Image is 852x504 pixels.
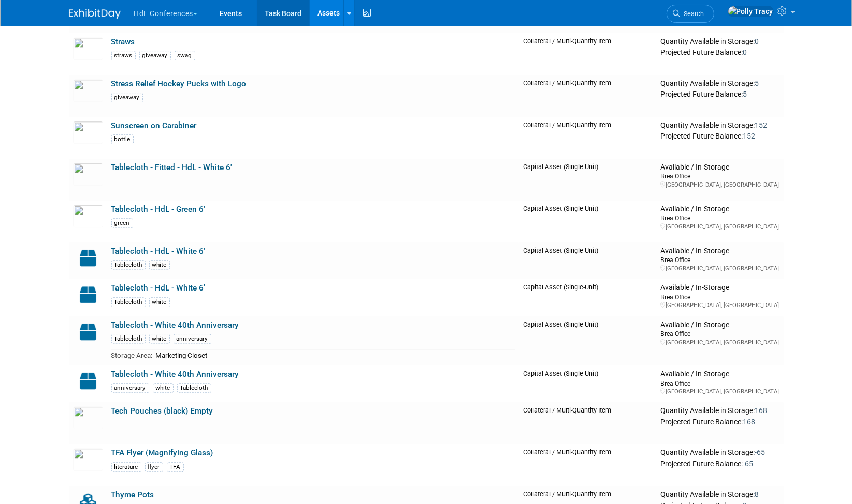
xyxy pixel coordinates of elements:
div: [GEOGRAPHIC_DATA], [GEOGRAPHIC_DATA] [660,265,779,272]
a: Sunscreen on Carabiner [111,121,197,130]
div: giveaway [111,93,143,102]
img: Capital-Asset-Icon-2.png [73,370,103,392]
a: Tablecloth - Fitted - HdL - White 6' [111,163,233,172]
td: Capital Asset (Single-Unit) [519,365,656,403]
a: Stress Relief Hockey Pucks with Logo [111,79,247,88]
a: Tablecloth - HdL - White 6' [111,283,206,293]
a: TFA Flyer (Magnifying Glass) [111,448,213,457]
td: Capital Asset (Single-Unit) [519,279,656,316]
img: Capital-Asset-Icon-2.png [73,283,103,306]
div: [GEOGRAPHIC_DATA], [GEOGRAPHIC_DATA] [660,388,779,395]
div: Available / In-Storage [660,370,779,379]
div: Tablecloth [111,334,146,344]
div: Quantity Available in Storage: [660,490,779,499]
span: 0 [743,48,747,56]
a: Tech Pouches (black) Empty [111,406,213,416]
a: Tablecloth - White 40th Anniversary [111,320,239,330]
span: 152 [755,121,767,129]
span: 168 [755,406,767,415]
div: white [149,334,170,344]
div: Available / In-Storage [660,320,779,330]
td: Collateral / Multi-Quantity Item [519,444,656,486]
div: Projected Future Balance: [660,130,779,141]
div: Brea Office [660,293,779,301]
td: Capital Asset (Single-Unit) [519,242,656,280]
div: anniversary [111,383,149,393]
div: Projected Future Balance: [660,416,779,427]
div: [GEOGRAPHIC_DATA], [GEOGRAPHIC_DATA] [660,339,779,346]
td: Collateral / Multi-Quantity Item [519,75,656,117]
img: Polly Tracy [728,6,774,17]
div: anniversary [174,334,211,344]
td: Capital Asset (Single-Unit) [519,316,656,365]
div: Available / In-Storage [660,247,779,256]
div: Tablecloth [111,260,146,270]
div: Tablecloth [111,297,146,307]
a: Straws [111,37,135,47]
img: Capital-Asset-Icon-2.png [73,320,103,343]
a: Thyme Pots [111,490,154,499]
div: Available / In-Storage [660,205,779,214]
div: Projected Future Balance: [660,88,779,99]
div: swag [175,51,195,60]
div: [GEOGRAPHIC_DATA], [GEOGRAPHIC_DATA] [660,181,779,189]
span: 5 [743,90,747,98]
td: Capital Asset (Single-Unit) [519,159,656,201]
div: Quantity Available in Storage: [660,37,779,47]
td: Collateral / Multi-Quantity Item [519,402,656,444]
div: Brea Office [660,172,779,180]
a: Tablecloth - White 40th Anniversary [111,370,239,379]
div: Brea Office [660,329,779,338]
span: 152 [743,132,755,140]
span: -65 [755,448,765,456]
span: Search [681,10,704,18]
span: Storage Area: [111,352,153,359]
div: literature [111,462,141,472]
a: Tablecloth - HdL - Green 6' [111,205,206,214]
div: Brea Office [660,213,779,222]
div: Quantity Available in Storage: [660,79,779,88]
div: Quantity Available in Storage: [660,406,779,416]
div: [GEOGRAPHIC_DATA], [GEOGRAPHIC_DATA] [660,223,779,231]
span: 8 [755,490,759,498]
div: Quantity Available in Storage: [660,121,779,130]
div: [GEOGRAPHIC_DATA], [GEOGRAPHIC_DATA] [660,301,779,309]
td: Capital Asset (Single-Unit) [519,201,656,242]
div: Available / In-Storage [660,163,779,172]
a: Search [667,5,714,23]
div: flyer [145,462,163,472]
div: Projected Future Balance: [660,457,779,469]
div: white [149,260,170,270]
div: green [111,218,133,228]
div: straws [111,51,136,60]
td: Collateral / Multi-Quantity Item [519,117,656,159]
div: giveaway [139,51,171,60]
div: Brea Office [660,379,779,388]
td: Marketing Closet [153,349,515,361]
div: Quantity Available in Storage: [660,448,779,457]
div: white [153,383,174,393]
div: Brea Office [660,255,779,264]
div: Available / In-Storage [660,283,779,293]
div: bottle [111,134,134,144]
div: Projected Future Balance: [660,46,779,57]
span: -65 [743,460,753,468]
img: ExhibitDay [69,9,121,19]
td: Collateral / Multi-Quantity Item [519,33,656,75]
div: TFA [167,462,184,472]
span: 5 [755,79,759,87]
div: Tablecloth [177,383,211,393]
div: white [149,297,170,307]
a: Tablecloth - HdL - White 6' [111,247,206,256]
img: Capital-Asset-Icon-2.png [73,247,103,269]
span: 168 [743,418,755,426]
span: 0 [755,37,759,45]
